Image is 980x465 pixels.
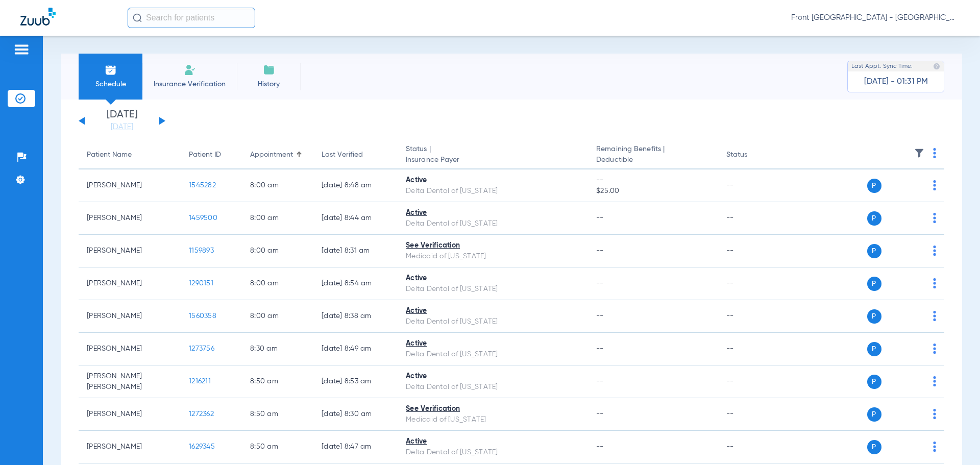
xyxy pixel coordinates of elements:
[189,378,211,385] span: 1216211
[313,235,398,267] td: [DATE] 8:31 AM
[406,338,580,349] div: Active
[406,175,580,186] div: Active
[933,376,936,386] img: group-dot-blue.svg
[244,79,293,89] span: History
[313,300,398,333] td: [DATE] 8:38 AM
[406,273,580,284] div: Active
[87,150,132,160] div: Patient Name
[933,180,936,190] img: group-dot-blue.svg
[933,311,936,321] img: group-dot-blue.svg
[184,64,196,76] img: Manual Insurance Verification
[189,410,214,418] span: 1272362
[596,247,604,254] span: --
[864,77,928,87] span: [DATE] - 01:31 PM
[406,349,580,360] div: Delta Dental of [US_STATE]
[406,316,580,327] div: Delta Dental of [US_STATE]
[933,63,940,70] img: last sync help info
[933,344,936,354] img: group-dot-blue.svg
[933,246,936,256] img: group-dot-blue.svg
[263,64,275,76] img: History
[406,251,580,262] div: Medicaid of [US_STATE]
[242,398,313,431] td: 8:50 AM
[718,431,787,463] td: --
[313,365,398,398] td: [DATE] 8:53 AM
[406,240,580,251] div: See Verification
[596,312,604,320] span: --
[189,443,215,450] span: 1629345
[596,186,709,197] span: $25.00
[596,443,604,450] span: --
[242,235,313,267] td: 8:00 AM
[189,247,214,254] span: 1159893
[250,150,293,160] div: Appointment
[596,378,604,385] span: --
[322,150,363,160] div: Last Verified
[406,382,580,393] div: Delta Dental of [US_STATE]
[398,141,588,169] th: Status |
[718,398,787,431] td: --
[91,122,153,132] a: [DATE]
[79,398,181,431] td: [PERSON_NAME]
[322,150,389,160] div: Last Verified
[718,235,787,267] td: --
[596,155,709,165] span: Deductible
[406,404,580,414] div: See Verification
[406,414,580,425] div: Medicaid of [US_STATE]
[313,431,398,463] td: [DATE] 8:47 AM
[406,186,580,197] div: Delta Dental of [US_STATE]
[406,208,580,218] div: Active
[79,235,181,267] td: [PERSON_NAME]
[791,13,960,23] span: Front [GEOGRAPHIC_DATA] - [GEOGRAPHIC_DATA] | My Community Dental Centers
[851,61,913,71] span: Last Appt. Sync Time:
[867,407,881,422] span: P
[189,280,213,287] span: 1290151
[596,410,604,418] span: --
[867,375,881,389] span: P
[79,169,181,202] td: [PERSON_NAME]
[79,267,181,300] td: [PERSON_NAME]
[867,211,881,226] span: P
[79,202,181,235] td: [PERSON_NAME]
[867,179,881,193] span: P
[718,141,787,169] th: Status
[91,110,153,132] li: [DATE]
[79,365,181,398] td: [PERSON_NAME] [PERSON_NAME]
[133,13,142,22] img: Search Icon
[128,8,255,28] input: Search for patients
[718,300,787,333] td: --
[406,218,580,229] div: Delta Dental of [US_STATE]
[718,267,787,300] td: --
[718,365,787,398] td: --
[596,214,604,222] span: --
[242,202,313,235] td: 8:00 AM
[189,214,217,222] span: 1459500
[20,8,56,26] img: Zuub Logo
[406,284,580,295] div: Delta Dental of [US_STATE]
[933,148,936,158] img: group-dot-blue.svg
[914,148,924,158] img: filter.svg
[150,79,229,89] span: Insurance Verification
[242,169,313,202] td: 8:00 AM
[313,267,398,300] td: [DATE] 8:54 AM
[596,280,604,287] span: --
[189,150,221,160] div: Patient ID
[313,333,398,365] td: [DATE] 8:49 AM
[313,202,398,235] td: [DATE] 8:44 AM
[718,333,787,365] td: --
[933,278,936,288] img: group-dot-blue.svg
[105,64,117,76] img: Schedule
[87,150,173,160] div: Patient Name
[406,436,580,447] div: Active
[242,300,313,333] td: 8:00 AM
[250,150,305,160] div: Appointment
[79,333,181,365] td: [PERSON_NAME]
[929,416,980,465] iframe: Chat Widget
[588,141,718,169] th: Remaining Benefits |
[189,182,216,189] span: 1545282
[79,300,181,333] td: [PERSON_NAME]
[933,409,936,419] img: group-dot-blue.svg
[13,43,30,56] img: hamburger-icon
[242,431,313,463] td: 8:50 AM
[242,365,313,398] td: 8:50 AM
